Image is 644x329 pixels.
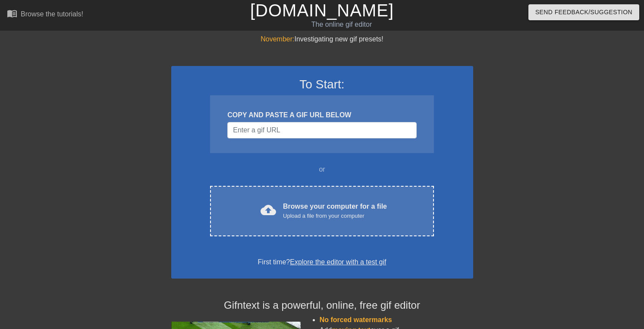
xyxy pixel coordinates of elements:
[283,212,387,220] div: Upload a file from your computer
[261,35,294,43] span: November:
[7,8,17,19] span: menu_book
[528,4,639,20] button: Send Feedback/Suggestion
[535,7,632,18] span: Send Feedback/Suggestion
[21,10,83,18] div: Browse the tutorials!
[182,257,462,267] div: First time?
[290,258,386,266] a: Explore the editor with a test gif
[171,34,473,44] div: Investigating new gif presets!
[283,201,387,220] div: Browse your computer for a file
[250,1,394,20] a: [DOMAIN_NAME]
[194,164,451,175] div: or
[227,122,416,138] input: Username
[219,19,465,30] div: The online gif editor
[171,299,473,312] h4: Gifntext is a powerful, online, free gif editor
[320,316,392,323] span: No forced watermarks
[182,77,462,92] h3: To Start:
[7,8,83,22] a: Browse the tutorials!
[261,202,276,218] span: cloud_upload
[227,110,416,120] div: COPY AND PASTE A GIF URL BELOW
